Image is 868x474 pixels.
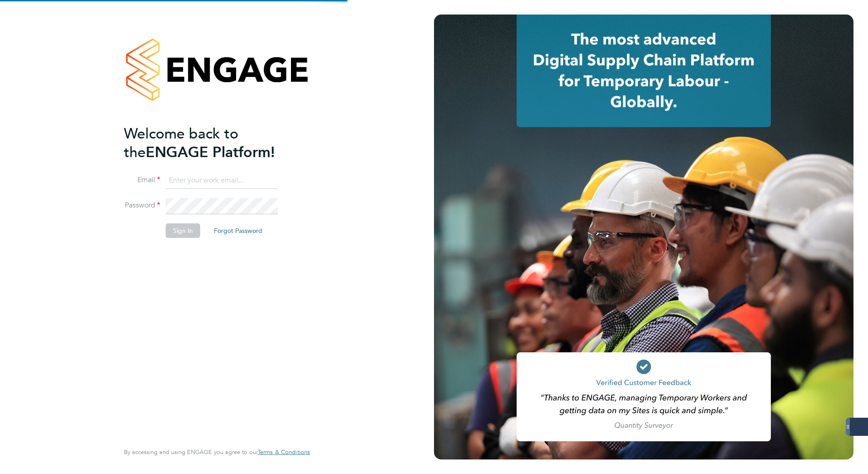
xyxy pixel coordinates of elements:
[124,124,301,162] h2: ENGAGE Platform!
[207,223,270,238] button: Forgot Password
[258,449,310,456] a: Terms & Conditions
[166,223,200,238] button: Sign In
[124,448,310,456] span: By accessing and using ENGAGE you agree to our
[124,175,160,185] label: Email
[124,125,238,161] span: Welcome back to the
[124,201,160,210] label: Password
[166,173,278,189] input: Enter your work email...
[258,448,310,456] span: Terms & Conditions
